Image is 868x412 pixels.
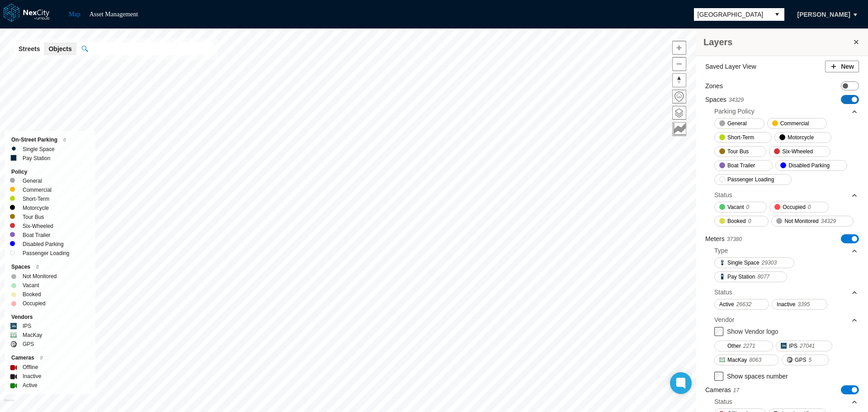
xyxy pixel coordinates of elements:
button: New [825,61,859,72]
span: Six-Wheeled [782,147,813,156]
label: Offline [23,363,38,372]
div: Vendors [11,313,89,322]
div: Status [714,190,732,199]
span: Streets [19,44,40,53]
a: Asset Management [90,11,138,18]
button: Single Space29303 [714,257,794,268]
span: Zoom out [673,57,686,71]
div: Status [714,395,858,408]
label: Six-Wheeled [23,222,53,231]
span: Single Space [727,258,759,267]
span: Tour Bus [727,147,749,156]
div: Type [714,244,858,257]
div: Type [714,246,728,255]
button: Motorcycle [774,132,831,143]
span: Passenger Loading [727,175,774,184]
label: Commercial [23,185,52,194]
span: IPS [789,341,797,350]
div: Spaces [11,262,89,272]
span: 0 [746,203,749,212]
span: 8063 [749,355,761,365]
label: Not Monitored [23,272,57,281]
span: Motorcycle [788,133,814,142]
span: Occupied [783,203,806,212]
button: [PERSON_NAME] [788,7,860,22]
label: Active [23,381,38,390]
span: GPS [795,355,806,365]
button: select [770,8,784,21]
span: 0 [808,203,811,212]
button: Passenger Loading [714,174,792,185]
span: Reset bearing to north [673,74,686,87]
div: Status [714,288,732,297]
button: Booked0 [714,216,769,227]
span: 5 [808,355,811,365]
button: Key metrics [672,122,686,136]
button: Vacant0 [714,202,767,213]
label: Pay Station [23,154,50,163]
span: [GEOGRAPHIC_DATA] [698,10,766,19]
button: Tour Bus [714,146,766,157]
button: Disabled Parking [775,160,847,171]
div: Parking Policy [714,107,755,116]
span: 0 [63,137,66,142]
span: 34329 [729,97,744,103]
span: General [727,119,747,128]
span: 2271 [743,341,755,350]
span: Vacant [727,203,744,212]
label: IPS [23,322,31,331]
span: 29303 [762,258,777,267]
span: 3395 [797,300,810,309]
label: Vacant [23,281,39,290]
button: Inactive3395 [772,299,827,310]
button: Objects [44,43,76,55]
button: General [714,118,764,129]
button: Zoom out [672,57,686,71]
label: Single Space [23,145,55,154]
button: Active26632 [714,299,769,310]
span: Booked [727,217,746,226]
button: Home [672,90,686,104]
button: Commercial [767,118,827,129]
label: GPS [23,340,34,349]
span: Objects [48,44,71,53]
button: Reset bearing to north [672,73,686,87]
h3: Layers [703,36,852,48]
button: Occupied0 [769,202,828,213]
span: [PERSON_NAME] [797,10,850,19]
span: Active [719,300,734,309]
span: 8077 [757,272,769,281]
button: Boat Trailer [714,160,773,171]
label: Motorcycle [23,204,49,213]
label: General [23,176,42,185]
div: Policy [11,167,89,176]
label: Occupied [23,299,46,308]
label: Cameras [705,385,739,395]
label: Zones [705,81,723,90]
span: 0 [40,355,43,360]
button: GPS5 [782,355,829,365]
button: IPS27041 [776,341,833,351]
span: Other [727,341,741,350]
span: Inactive [777,300,795,309]
span: 0 [748,217,751,226]
div: On-Street Parking [11,135,89,145]
div: Vendor [714,313,858,327]
span: New [841,62,854,71]
span: Pay Station [727,272,755,281]
div: Cameras [11,353,89,363]
span: Short-Term [727,133,754,142]
div: Vendor [714,315,734,324]
button: Six-Wheeled [769,146,830,157]
span: 37380 [727,236,742,242]
span: 26632 [736,300,751,309]
a: Mapbox homepage [4,399,14,409]
button: Not Monitored34329 [771,216,854,227]
label: Tour Bus [23,213,44,222]
span: Zoom in [673,41,686,54]
button: MacKay8063 [714,355,779,365]
span: 34329 [821,217,836,226]
span: Commercial [780,119,809,128]
div: Status [714,188,858,202]
span: Not Monitored [784,217,818,226]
